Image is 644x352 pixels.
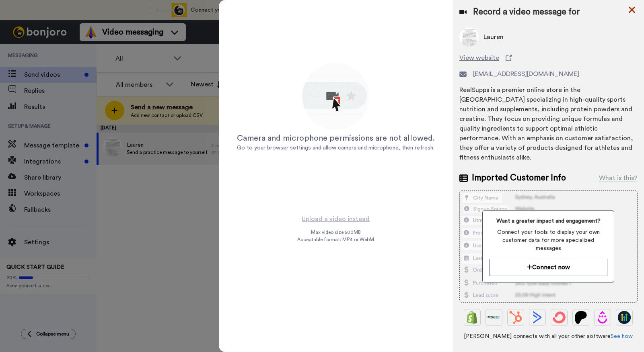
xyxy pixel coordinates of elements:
[459,85,638,162] div: RealSupps is a premier online store in the [GEOGRAPHIC_DATA] specializing in high-quality sports ...
[489,217,607,225] span: Want a greater impact and engagement?
[596,311,609,324] img: Drip
[237,145,434,151] span: Go to your browser settings and allow camera and microphone, then refresh.
[473,69,579,79] span: [EMAIL_ADDRESS][DOMAIN_NAME]
[574,311,587,324] img: Patreon
[531,311,544,324] img: ActiveCampaign
[459,332,638,340] span: [PERSON_NAME] connects with all your other software
[472,172,566,184] span: Imported Customer Info
[237,133,435,144] div: Camera and microphone permissions are not allowed.
[300,62,371,133] img: allow-access.gif
[299,214,372,224] button: Upload a video instead
[311,229,361,235] span: Max video size: 500 MB
[618,311,631,324] img: GoHighLevel
[611,334,633,339] a: See how
[489,259,607,276] button: Connect now
[297,236,374,243] span: Acceptable format: MP4 or WebM
[488,311,500,324] img: Ontraport
[466,311,479,324] img: Shopify
[489,228,607,252] span: Connect your tools to display your own customer data for more specialized messages
[599,173,638,183] div: What is this?
[509,311,522,324] img: Hubspot
[553,311,566,324] img: ConvertKit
